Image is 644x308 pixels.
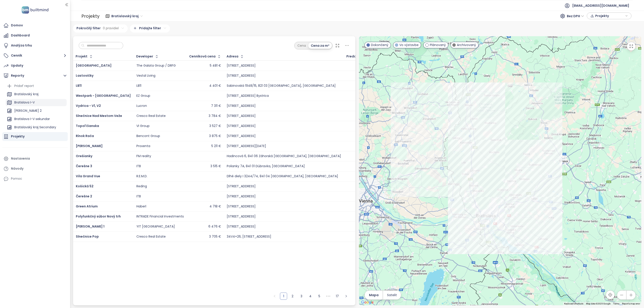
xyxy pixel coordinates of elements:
div: Bratislavský kraj [6,91,67,98]
div: 3 705 € [209,235,221,239]
button: right [343,293,350,300]
div: INTRADE Financial Investments [136,215,184,219]
a: Čerešne 3 [76,164,92,168]
a: Green Atrium [76,204,98,209]
a: Košická 52 [76,184,93,188]
div: [PERSON_NAME] 2 [14,108,42,114]
div: Haberl [136,205,146,209]
div: Cresco Real Estate [136,114,166,118]
div: 4 718 € [210,205,221,209]
span: Čerešne 2 [76,194,92,198]
div: Bratislavský kraj Secondary [14,124,56,130]
a: Slnečnice Pop [76,234,99,239]
div: Pomoc [2,174,68,183]
li: 3 [298,293,305,300]
span: ••• [325,293,332,300]
div: Návody [11,166,23,171]
div: 7 311 € [211,104,221,108]
span: [PERSON_NAME] [76,144,103,148]
div: Cenníková cena [189,55,216,58]
li: 1 [280,293,287,300]
div: button [589,13,629,19]
a: Rínok Rača [76,134,94,138]
div: 34V4+26, [STREET_ADDRESS] [227,235,271,239]
div: EZ Group [136,94,150,98]
div: [PERSON_NAME] 2 [6,107,67,114]
span: Dokončený [371,42,388,47]
span: Westpark - [GEOGRAPHIC_DATA] [76,93,131,98]
div: Developer [136,55,153,58]
li: 5 [316,293,323,300]
div: 6 476 € [208,225,221,229]
span: Plánovaný [430,42,446,47]
span: right [345,295,347,297]
div: Analýza trhu [11,43,32,48]
div: 4 401 € [209,84,221,88]
a: Vydrica - V1, V2 [76,103,101,108]
span: Mapa [369,293,379,297]
a: 4 [307,293,314,300]
div: YIT [GEOGRAPHIC_DATA] [136,225,175,229]
div: Vestal Living [136,74,155,78]
a: 1 [280,293,287,300]
a: Open this area in Google Maps (opens a new window) [360,300,375,305]
div: [STREET_ADDRESS] [227,74,256,78]
div: Bratislava I-V [6,99,67,106]
a: Lastovičky [76,73,93,78]
div: Nastavenia [11,156,30,161]
div: [STREET_ADDRESS] [227,114,256,118]
span: Predané jednotky [346,55,375,58]
div: Bratislava I-V sekundar [6,116,67,123]
div: Projekty [81,12,100,21]
div: Domov [11,23,23,28]
span: Projekty [595,13,624,19]
a: Analýza trhu [2,41,68,50]
div: [STREET_ADDRESS] [227,225,256,229]
a: 2 [289,293,296,300]
div: 5 211 € [211,144,221,148]
li: Predchádzajúca strana [271,293,278,300]
span: Map data ©2025 Google [586,302,610,305]
div: Bratislavský kraj Secondary [6,124,67,131]
span: [EMAIL_ADDRESS][DOMAIN_NAME] [572,0,629,11]
li: 17 [334,293,341,300]
button: Mapa [365,291,383,300]
a: Slnečnice Nad Mestom Veže [76,114,122,118]
a: 5 [316,293,323,300]
li: Nasledujúca strana [343,293,350,300]
div: [STREET_ADDRESS] [227,64,256,68]
div: Pridajte filter [130,24,170,33]
div: 3 527 € [209,124,221,128]
div: [STREET_ADDRESS] [227,215,256,219]
div: [STREET_ADDRESS] [227,124,256,128]
div: Bratislava I-V [14,100,35,105]
button: Keyboard shortcuts [564,302,583,305]
img: logo [20,5,50,15]
div: ITB [136,194,141,198]
span: Vo výstavbe [399,42,419,47]
div: Projekty [11,134,25,139]
div: Polianky 7A, 841 01 Dúbravka, [GEOGRAPHIC_DATA] [227,164,305,168]
button: left [271,293,278,300]
span: Orešianky [76,154,92,158]
a: Terms (opens in new tab) [613,302,619,305]
div: Projekt [76,55,87,58]
div: Cena za m² [308,42,332,49]
div: Bratislava I-V sekundar [14,116,50,122]
div: 3 875 € [209,134,221,138]
span: [GEOGRAPHIC_DATA] [76,63,112,68]
div: ITB [136,164,141,168]
div: Updaty [11,63,23,68]
span: 0 pravidiel [103,26,119,31]
div: [STREET_ADDRESS][DATE] [227,144,266,148]
div: Pokročilý filter [73,24,128,33]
